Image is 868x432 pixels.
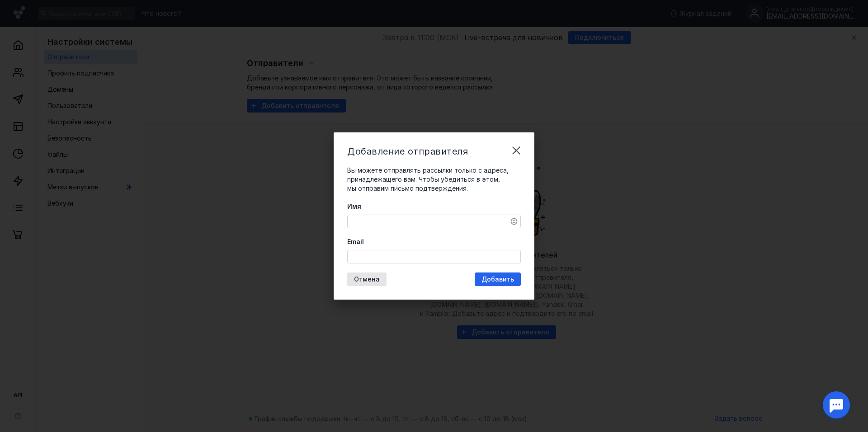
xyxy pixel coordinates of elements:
[475,272,521,286] button: Добавить
[481,276,514,283] span: Добавить
[347,166,509,192] span: Вы можете отправлять рассылки только с адреса, принадлежащего вам. Чтобы убедиться в этом, мы отп...
[354,276,380,283] span: Отмена
[347,202,361,211] span: Имя
[347,237,364,246] span: Email
[347,146,468,157] span: Добавление отправителя
[347,272,387,286] button: Отмена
